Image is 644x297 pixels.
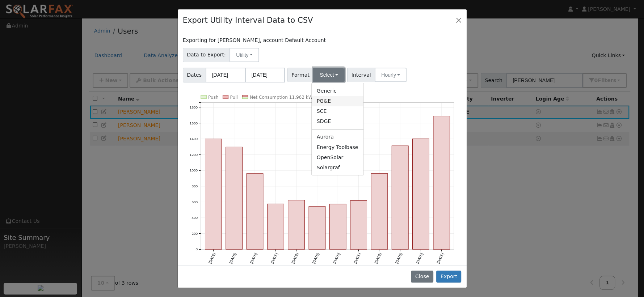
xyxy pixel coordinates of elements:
a: Aurora [312,132,363,142]
label: Exporting for [PERSON_NAME], account Default Account [183,37,326,44]
rect: onclick="" [205,139,222,249]
a: Generic [312,86,363,96]
text: 400 [191,216,198,220]
rect: onclick="" [226,147,242,249]
text: [DATE] [332,252,341,264]
text: [DATE] [270,252,278,264]
text: [DATE] [249,252,257,264]
rect: onclick="" [413,139,429,250]
rect: onclick="" [350,200,367,249]
span: Dates [183,68,206,82]
a: Solargraf [312,162,363,173]
rect: onclick="" [329,204,346,249]
rect: onclick="" [267,204,284,249]
a: PG&E [312,96,363,106]
text: 1600 [189,121,198,125]
text: 1200 [189,153,198,157]
button: Export [436,271,461,283]
a: Energy Toolbase [312,142,363,152]
a: SDGE [312,116,363,127]
a: SCE [312,106,363,116]
rect: onclick="" [392,146,408,250]
rect: onclick="" [371,174,388,250]
text: Pull [230,95,237,100]
a: OpenSolar [312,152,363,162]
button: Close [454,15,464,25]
text: Net Consumption 11,962 kWh [250,95,316,100]
text: [DATE] [436,252,445,264]
text: [DATE] [374,252,382,264]
text: Push [208,95,219,100]
button: Select [313,68,345,82]
rect: onclick="" [288,200,304,249]
text: 600 [191,200,198,204]
text: 200 [191,232,198,236]
text: [DATE] [415,252,424,264]
button: Close [411,271,433,283]
text: [DATE] [311,252,320,264]
text: [DATE] [291,252,299,264]
text: 1400 [189,137,198,141]
span: Format [287,68,314,82]
button: Utility [230,48,259,62]
rect: onclick="" [309,207,325,250]
text: [DATE] [395,252,403,264]
h4: Export Utility Interval Data to CSV [183,14,313,26]
span: Data to Export: [183,48,230,62]
text: 1000 [189,168,198,172]
text: 800 [191,184,198,188]
span: Interval [347,68,375,82]
text: 0 [195,247,198,251]
text: [DATE] [353,252,361,264]
text: 1800 [189,105,198,109]
button: Hourly [375,68,407,82]
rect: onclick="" [433,116,450,249]
text: [DATE] [228,252,237,264]
rect: onclick="" [247,174,263,250]
text: [DATE] [208,252,216,264]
